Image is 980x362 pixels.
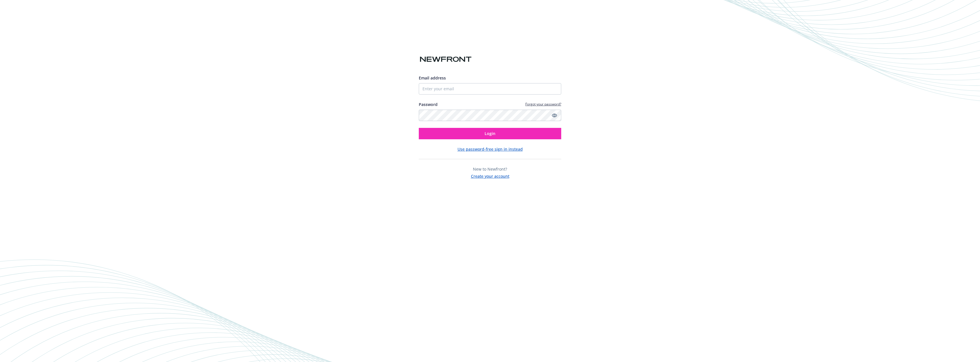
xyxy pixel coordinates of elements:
input: Enter your email [419,83,561,95]
span: Login [485,131,495,136]
button: Create your account [471,172,509,179]
span: New to Newfront? [473,166,507,172]
button: Use password-free sign in instead [458,146,523,152]
a: Forgot your password? [525,102,561,107]
input: Enter your password [419,110,561,121]
label: Password [419,101,438,107]
img: Newfront logo [419,54,473,64]
a: Show password [551,112,558,119]
span: Email address [419,75,446,81]
button: Login [419,128,561,139]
